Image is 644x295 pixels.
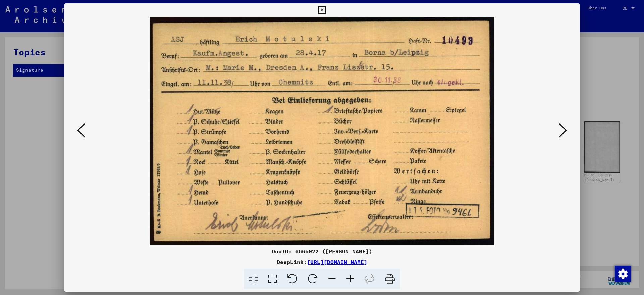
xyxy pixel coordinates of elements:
img: 001.jpg [87,17,557,245]
a: [URL][DOMAIN_NAME] [307,259,367,265]
div: Zustimmung ändern [614,265,631,282]
img: Zustimmung ändern [615,266,631,282]
div: DeepLink: [64,258,580,266]
div: DocID: 6665922 ([PERSON_NAME]) [64,247,580,255]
